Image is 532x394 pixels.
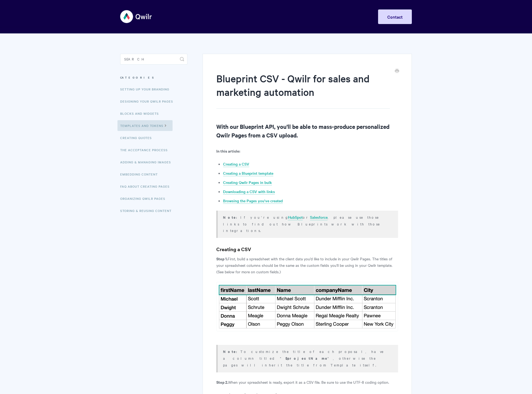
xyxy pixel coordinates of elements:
a: Blocks and Widgets [120,108,163,119]
strong: Step 1. [216,256,228,261]
h3: Creating a CSV [216,245,398,253]
strong: In this article: [216,148,240,154]
a: Creating a Blueprint template [223,170,273,176]
a: Setting up your Branding [120,84,173,95]
a: Designing Your Qwilr Pages [120,96,177,107]
a: The Acceptance Process [120,144,172,155]
a: Creating Qwilr Pages in bulk [223,180,272,186]
a: Contact [378,9,412,24]
a: Organizing Qwilr Pages [120,193,169,204]
a: Adding & Managing Images [120,157,175,167]
a: Templates and Tokens [117,120,173,131]
h1: Blueprint CSV - Qwilr for sales and marketing automation [216,72,390,109]
a: FAQ About Creating Pages [120,181,174,192]
strong: Note: [223,215,240,220]
a: Embedding Content [120,169,162,180]
p: First, build a spreadsheet with the client data you’d like to include in your Qwilr Pages. The ti... [216,255,398,275]
a: HubSpot [288,214,303,220]
h2: With our Blueprint API, you'll be able to mass-produce personalized Qwilr Pages from a CSV upload. [216,122,398,139]
b: Note: [223,349,240,354]
a: Print this Article [395,68,399,74]
a: Creating Quotes [120,132,156,143]
a: Browsing the Pages you've created [223,198,283,204]
b: $projectName [285,356,328,361]
strong: Step 2. [216,379,228,385]
p: When your spreadsheet is ready, export it as a CSV file. Be sure to use the UTF-8 coding option. [216,379,398,385]
a: Storing & Reusing Content [120,205,176,216]
a: Salesforce [310,214,328,220]
a: Downloading a CSV with links [223,189,275,195]
img: Qwilr Help Center [120,6,152,27]
a: Creating a CSV [223,161,249,167]
h3: Categories [120,73,187,82]
input: Search [120,54,187,65]
p: To customize the title of each proposal, have a column titled " ", otherwise the pages will inher... [223,348,391,368]
p: If you're using or , please use those links to find out how Blueprints work with those integrations. [223,214,391,234]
